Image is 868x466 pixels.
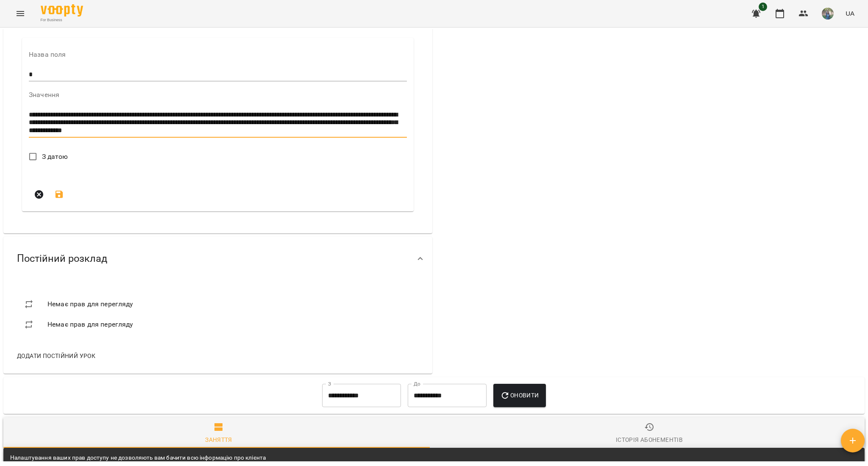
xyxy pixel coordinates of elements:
div: Історія абонементів [616,435,683,445]
span: Немає прав для перегляду [47,319,133,330]
button: Menu [10,3,31,24]
span: З датою [42,152,68,162]
span: Немає прав для перегляду [47,299,133,309]
span: 1 [759,3,767,11]
img: de1e453bb906a7b44fa35c1e57b3518e.jpg [822,8,834,19]
img: Voopty Logo [41,4,83,17]
div: Постійний розклад [3,237,432,280]
span: Постійний розклад [17,252,107,265]
label: Назва поля [29,51,407,58]
button: Додати постійний урок [14,348,99,363]
span: For Business [41,17,83,23]
span: Оновити [500,390,539,400]
button: Оновити [493,384,545,408]
div: Заняття [205,435,232,445]
span: Додати постійний урок [17,351,95,361]
label: Значення [29,92,407,98]
button: UA [842,6,858,21]
span: UA [846,9,854,18]
div: Налаштування ваших прав доступу не дозволяють вам бачити всю інформацію про клієнта [10,450,266,466]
